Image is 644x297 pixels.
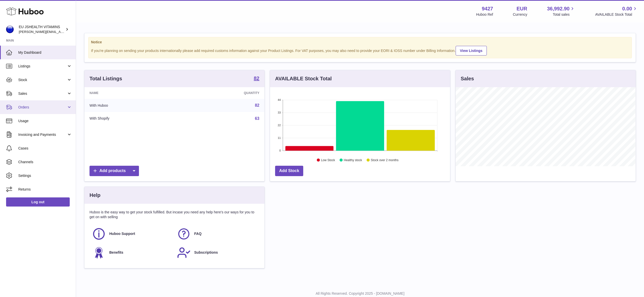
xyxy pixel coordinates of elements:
[6,197,70,207] a: Log out
[18,91,67,96] span: Sales
[456,46,487,55] a: View Listings
[19,30,102,34] span: [PERSON_NAME][EMAIL_ADDRESS][DOMAIN_NAME]
[109,250,123,255] span: Benefits
[194,231,202,236] span: FAQ
[18,64,67,69] span: Listings
[90,192,100,199] h3: Help
[254,76,259,82] a: 82
[547,5,569,12] span: 36,992.90
[177,246,257,259] a: Subscriptions
[461,75,474,82] h3: Sales
[18,78,67,82] span: Stock
[109,231,135,236] span: Huboo Support
[18,50,72,55] span: My Dashboard
[80,291,640,296] p: All Rights Reserved. Copyright 2025 - [DOMAIN_NAME]
[18,132,67,137] span: Invoicing and Payments
[90,166,139,176] a: Add products
[18,146,72,151] span: Cases
[84,87,182,99] th: Name
[18,105,67,110] span: Orders
[321,158,335,162] text: Low Stock
[275,166,303,176] a: Add Stock
[18,187,72,192] span: Returns
[255,116,259,121] a: 63
[482,5,493,12] strong: 9427
[516,5,527,12] strong: EUR
[278,111,281,114] text: 33
[18,119,72,123] span: Usage
[84,99,182,112] td: With Huboo
[90,75,122,82] h3: Total Listings
[91,40,629,45] strong: Notice
[254,76,259,81] strong: 82
[622,5,632,12] span: 0.00
[92,246,172,259] a: Benefits
[513,12,527,17] div: Currency
[553,12,575,17] span: Total sales
[278,98,281,101] text: 44
[275,75,332,82] h3: AVAILABLE Stock Total
[177,227,257,241] a: FAQ
[476,12,493,17] div: Huboo Ref
[92,227,172,241] a: Huboo Support
[18,173,72,178] span: Settings
[90,210,259,219] p: Huboo is the easy way to get your stock fulfilled. But incase you need any help here's our ways f...
[371,158,398,162] text: Stock over 2 months
[91,45,629,55] div: If you're planning on sending your products internationally please add required customs informati...
[182,87,264,99] th: Quantity
[18,160,72,164] span: Channels
[19,25,64,34] div: EU JSHEALTH VITAMINS
[279,149,281,152] text: 0
[255,103,259,107] a: 82
[344,158,362,162] text: Healthy stock
[595,5,638,17] a: 0.00 AVAILABLE Stock Total
[278,136,281,139] text: 11
[6,26,14,33] img: laura@jessicasepel.com
[278,124,281,127] text: 22
[84,112,182,125] td: With Shopify
[595,12,638,17] span: AVAILABLE Stock Total
[194,250,218,255] span: Subscriptions
[547,5,575,17] a: 36,992.90 Total sales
